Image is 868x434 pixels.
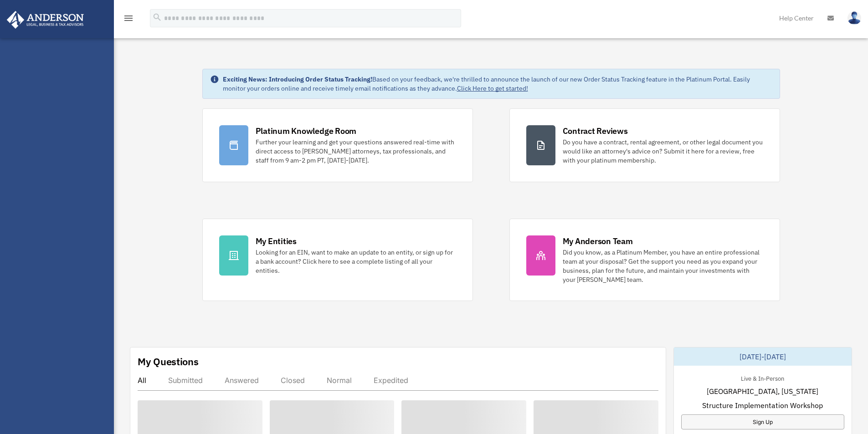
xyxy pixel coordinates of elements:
i: menu [123,13,134,24]
div: My Anderson Team [563,235,633,247]
a: Contract Reviews Do you have a contract, rental agreement, or other legal document you would like... [509,108,780,182]
div: Closed [281,376,305,385]
div: Further your learning and get your questions answered real-time with direct access to [PERSON_NAM... [256,138,456,165]
div: Answered [225,376,259,385]
a: My Entities Looking for an EIN, want to make an update to an entity, or sign up for a bank accoun... [202,219,473,301]
span: Structure Implementation Workshop [702,400,823,411]
div: Do you have a contract, rental agreement, or other legal document you would like an attorney's ad... [563,138,763,165]
a: Platinum Knowledge Room Further your learning and get your questions answered real-time with dire... [202,108,473,182]
div: [DATE]-[DATE] [674,347,852,366]
a: Click Here to get started! [457,84,528,92]
div: Did you know, as a Platinum Member, you have an entire professional team at your disposal? Get th... [563,248,763,284]
div: Looking for an EIN, want to make an update to an entity, or sign up for a bank account? Click her... [256,248,456,275]
div: Based on your feedback, we're thrilled to announce the launch of our new Order Status Tracking fe... [223,75,772,93]
div: My Questions [138,355,199,368]
strong: Exciting News: Introducing Order Status Tracking! [223,75,372,83]
img: Anderson Advisors Platinum Portal [4,11,87,29]
div: Submitted [168,376,203,385]
div: Platinum Knowledge Room [256,125,357,137]
a: menu [123,16,134,24]
img: User Pic [847,11,861,25]
div: Expedited [374,376,408,385]
span: [GEOGRAPHIC_DATA], [US_STATE] [707,386,818,397]
a: Sign Up [681,414,844,429]
div: Normal [327,376,352,385]
div: My Entities [256,235,297,247]
div: Live & In-Person [734,373,791,383]
i: search [152,12,162,22]
a: My Anderson Team Did you know, as a Platinum Member, you have an entire professional team at your... [509,219,780,301]
div: Contract Reviews [563,125,628,137]
div: All [138,376,146,385]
